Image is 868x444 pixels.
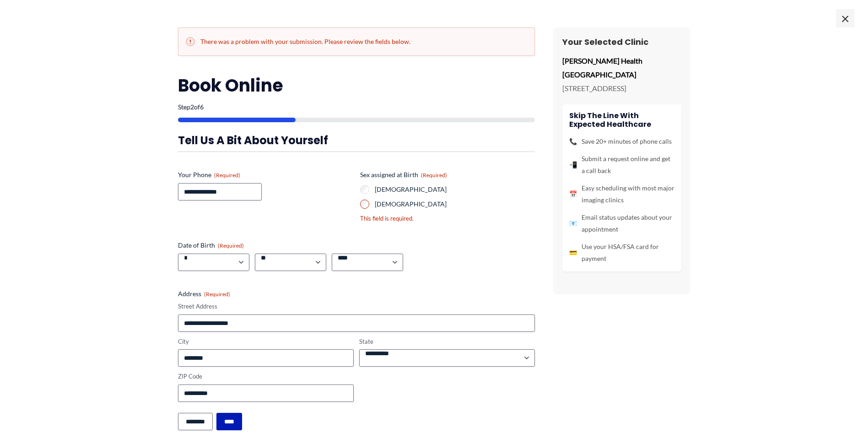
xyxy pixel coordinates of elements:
legend: Date of Birth [178,241,244,250]
legend: Address [178,289,230,298]
label: ZIP Code [178,372,354,381]
label: [DEMOGRAPHIC_DATA] [375,200,535,209]
span: (Required) [421,172,447,179]
label: State [359,337,535,346]
span: (Required) [204,291,230,298]
li: Easy scheduling with most major imaging clinics [569,182,674,206]
div: This field is required. [360,214,535,223]
span: 📧 [569,217,577,229]
h4: Skip the line with Expected Healthcare [569,111,674,129]
span: 💳 [569,247,577,259]
span: 2 [190,103,194,111]
span: × [836,9,854,27]
p: [PERSON_NAME] Health [GEOGRAPHIC_DATA] [562,54,681,81]
span: (Required) [218,242,244,249]
h2: There was a problem with your submission. Please review the fields below. [186,37,527,46]
li: Submit a request online and get a call back [569,153,674,177]
span: 📅 [569,188,577,200]
h3: Tell us a bit about yourself [178,133,535,147]
span: 📞 [569,135,577,147]
label: Street Address [178,302,535,311]
label: City [178,337,354,346]
p: Step of [178,104,535,110]
p: [STREET_ADDRESS] [562,81,681,95]
li: Use your HSA/FSA card for payment [569,241,674,265]
h2: Book Online [178,74,535,97]
label: [DEMOGRAPHIC_DATA] [375,185,535,194]
h3: Your Selected Clinic [562,37,681,47]
span: 📲 [569,159,577,171]
label: Your Phone [178,170,353,179]
li: Save 20+ minutes of phone calls [569,135,674,147]
legend: Sex assigned at Birth [360,170,447,179]
span: 6 [200,103,204,111]
li: Email status updates about your appointment [569,211,674,235]
span: (Required) [214,172,240,179]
